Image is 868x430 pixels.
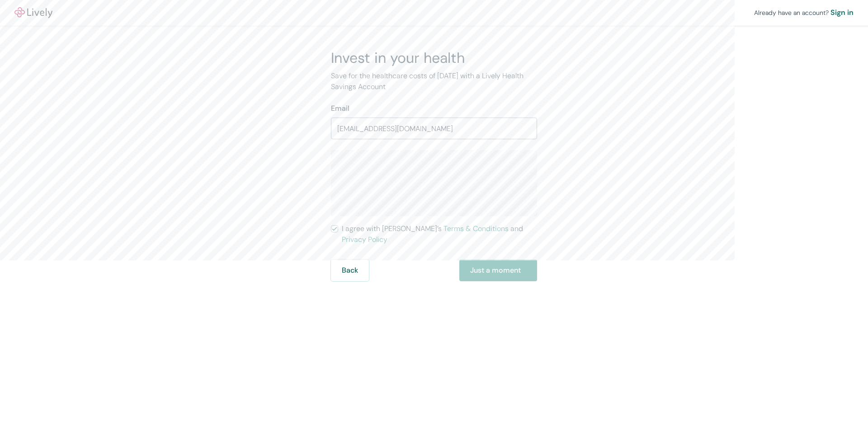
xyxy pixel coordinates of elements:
a: Privacy Policy [342,235,387,244]
a: LivelyLively [14,7,52,18]
a: Terms & Conditions [443,224,509,233]
a: Sign in [830,7,854,18]
p: Save for the healthcare costs of [DATE] with a Lively Health Savings Account [331,71,537,92]
img: Lively [14,7,52,18]
label: Email [331,103,349,114]
button: Back [331,260,369,281]
div: Already have an account? [754,7,854,18]
h2: Invest in your health [331,49,537,67]
span: I agree with [PERSON_NAME]’s and [342,223,537,245]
